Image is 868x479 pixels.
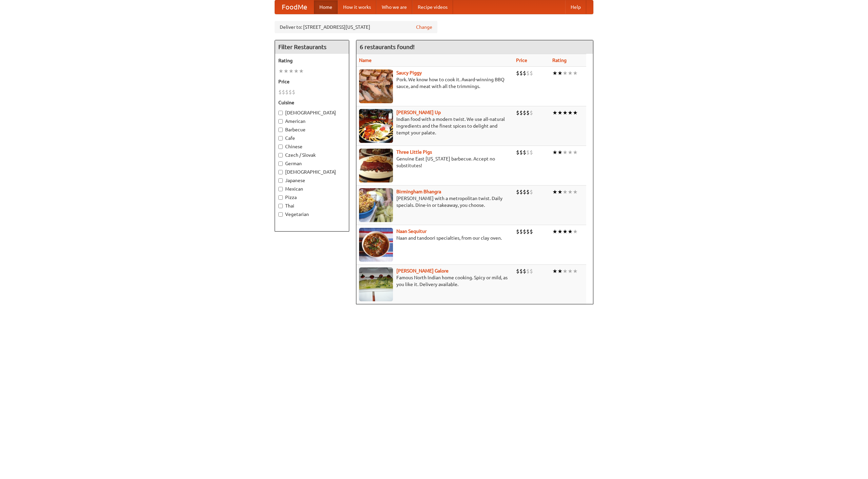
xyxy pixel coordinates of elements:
[359,69,393,103] img: saucy.jpg
[557,228,563,235] li: ★
[314,0,338,14] a: Home
[526,267,530,275] li: $
[519,149,523,156] li: $
[278,126,346,133] label: Barbecue
[396,110,441,115] a: [PERSON_NAME] Up
[359,235,511,241] p: Naan and tandoori specialties, from our clay oven.
[359,228,393,262] img: naansequitur.jpg
[359,188,393,222] img: bhangra.jpg
[278,99,346,106] h5: Cuisine
[412,0,453,14] a: Recipe videos
[278,145,283,149] input: Chinese
[568,149,573,156] li: ★
[278,161,283,166] input: German
[557,109,563,116] li: ★
[516,58,527,63] a: Price
[568,109,573,116] li: ★
[552,69,557,77] li: ★
[523,267,526,275] li: $
[563,267,568,275] li: ★
[516,149,519,156] li: $
[278,195,283,200] input: Pizza
[563,228,568,235] li: ★
[278,67,283,75] li: ★
[573,228,578,235] li: ★
[573,188,578,196] li: ★
[519,267,523,275] li: $
[278,178,283,183] input: Japanese
[519,188,523,196] li: $
[523,109,526,116] li: $
[396,189,441,194] a: Birmingham Bhangra
[526,69,530,77] li: $
[278,204,283,208] input: Thai
[278,170,283,174] input: [DEMOGRAPHIC_DATA]
[278,186,346,192] label: Mexican
[278,78,346,85] h5: Price
[530,69,533,77] li: $
[416,24,432,30] a: Change
[278,136,283,140] input: Cafe
[526,109,530,116] li: $
[519,69,523,77] li: $
[278,128,283,132] input: Barbecue
[516,228,519,235] li: $
[523,188,526,196] li: $
[283,67,289,75] li: ★
[565,0,586,14] a: Help
[299,67,304,75] li: ★
[396,149,432,155] a: Three Little Pigs
[516,267,519,275] li: $
[292,88,295,96] li: $
[516,188,519,196] li: $
[396,228,427,234] b: Naan Sequitur
[557,149,563,156] li: ★
[573,109,578,116] li: ★
[552,188,557,196] li: ★
[359,267,393,301] img: currygalore.jpg
[278,118,346,125] label: American
[530,267,533,275] li: $
[360,44,415,50] ng-pluralize: 6 restaurants found!
[557,267,563,275] li: ★
[278,160,346,167] label: German
[278,111,283,115] input: [DEMOGRAPHIC_DATA]
[396,70,422,75] b: Saucy Piggy
[359,116,511,136] p: Indian food with a modern twist. We use all-natural ingredients and the finest spices to delight ...
[530,149,533,156] li: $
[278,88,282,96] li: $
[519,228,523,235] li: $
[278,152,346,158] label: Czech / Slovak
[289,67,294,75] li: ★
[278,202,346,209] label: Thai
[278,194,346,201] label: Pizza
[552,149,557,156] li: ★
[294,67,299,75] li: ★
[289,88,292,96] li: $
[519,109,523,116] li: $
[563,69,568,77] li: ★
[275,21,437,33] div: Deliver to: [STREET_ADDRESS][US_STATE]
[285,88,289,96] li: $
[278,177,346,184] label: Japanese
[278,153,283,157] input: Czech / Slovak
[530,228,533,235] li: $
[563,149,568,156] li: ★
[338,0,376,14] a: How it works
[278,135,346,141] label: Cafe
[278,169,346,175] label: [DEMOGRAPHIC_DATA]
[359,58,372,63] a: Name
[376,0,412,14] a: Who we are
[359,274,511,288] p: Famous North Indian home cooking. Spicy or mild, as you like it. Delivery available.
[278,119,283,124] input: American
[359,109,393,143] img: curryup.jpg
[516,109,519,116] li: $
[563,109,568,116] li: ★
[396,268,449,274] a: [PERSON_NAME] Galore
[563,188,568,196] li: ★
[552,228,557,235] li: ★
[359,149,393,182] img: littlepigs.jpg
[530,109,533,116] li: $
[552,267,557,275] li: ★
